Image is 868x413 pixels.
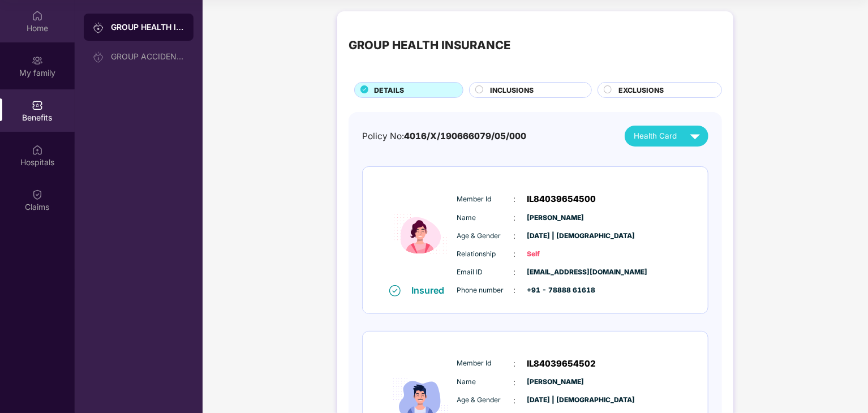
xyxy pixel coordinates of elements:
span: Age & Gender [457,395,514,406]
span: [PERSON_NAME] [527,377,584,388]
span: [DATE] | [DEMOGRAPHIC_DATA] [527,231,584,242]
span: IL84039654502 [527,357,596,371]
img: svg+xml;base64,PHN2ZyB3aWR0aD0iMjAiIGhlaWdodD0iMjAiIHZpZXdCb3g9IjAgMCAyMCAyMCIgZmlsbD0ibm9uZSIgeG... [93,22,104,33]
img: svg+xml;base64,PHN2ZyBpZD0iQmVuZWZpdHMiIHhtbG5zPSJodHRwOi8vd3d3LnczLm9yZy8yMDAwL3N2ZyIgd2lkdGg9Ij... [32,100,43,111]
span: : [514,284,516,296]
div: GROUP HEALTH INSURANCE [349,36,510,54]
span: Name [457,377,514,388]
div: GROUP ACCIDENTAL INSURANCE [111,52,184,61]
span: : [514,193,516,205]
span: : [514,230,516,242]
span: INCLUSIONS [490,85,534,96]
button: Health Card [625,126,708,147]
img: svg+xml;base64,PHN2ZyB3aWR0aD0iMjAiIGhlaWdodD0iMjAiIHZpZXdCb3g9IjAgMCAyMCAyMCIgZmlsbD0ibm9uZSIgeG... [93,51,104,63]
span: [DATE] | [DEMOGRAPHIC_DATA] [527,395,584,406]
span: [PERSON_NAME] [527,213,584,223]
span: : [514,376,516,389]
span: EXCLUSIONS [618,85,664,96]
span: Name [457,213,514,223]
span: Member Id [457,194,514,205]
div: Insured [412,285,452,296]
div: Policy No: [362,130,526,143]
span: : [514,266,516,278]
span: Member Id [457,358,514,369]
span: +91 - 78888 61618 [527,285,584,296]
span: 4016/X/190666079/05/000 [404,131,526,141]
span: : [514,394,516,407]
span: DETAILS [374,85,404,96]
img: svg+xml;base64,PHN2ZyBpZD0iSG9tZSIgeG1sbnM9Imh0dHA6Ly93d3cudzMub3JnLzIwMDAvc3ZnIiB3aWR0aD0iMjAiIG... [32,10,43,21]
span: : [514,358,516,370]
img: svg+xml;base64,PHN2ZyB4bWxucz0iaHR0cDovL3d3dy53My5vcmcvMjAwMC9zdmciIHdpZHRoPSIxNiIgaGVpZ2h0PSIxNi... [389,285,401,296]
span: IL84039654500 [527,192,596,206]
span: [EMAIL_ADDRESS][DOMAIN_NAME] [527,267,584,278]
span: Self [527,249,584,260]
img: svg+xml;base64,PHN2ZyBpZD0iQ2xhaW0iIHhtbG5zPSJodHRwOi8vd3d3LnczLm9yZy8yMDAwL3N2ZyIgd2lkdGg9IjIwIi... [32,189,43,200]
img: icon [386,184,454,284]
div: GROUP HEALTH INSURANCE [111,21,184,33]
span: Relationship [457,249,514,260]
span: : [514,212,516,224]
span: Age & Gender [457,231,514,242]
img: svg+xml;base64,PHN2ZyBpZD0iSG9zcGl0YWxzIiB4bWxucz0iaHR0cDovL3d3dy53My5vcmcvMjAwMC9zdmciIHdpZHRoPS... [32,144,43,156]
span: Email ID [457,267,514,278]
img: svg+xml;base64,PHN2ZyB3aWR0aD0iMjAiIGhlaWdodD0iMjAiIHZpZXdCb3g9IjAgMCAyMCAyMCIgZmlsbD0ibm9uZSIgeG... [32,55,43,66]
span: Phone number [457,285,514,296]
span: : [514,248,516,260]
img: svg+xml;base64,PHN2ZyB4bWxucz0iaHR0cDovL3d3dy53My5vcmcvMjAwMC9zdmciIHZpZXdCb3g9IjAgMCAyNCAyNCIgd2... [685,126,705,146]
span: Health Card [634,130,677,142]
